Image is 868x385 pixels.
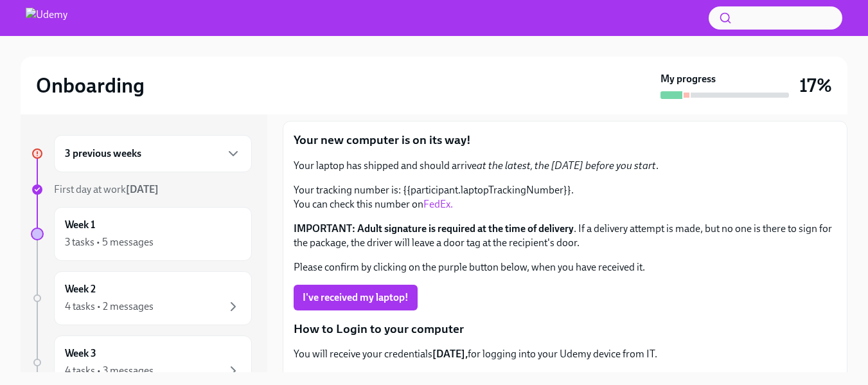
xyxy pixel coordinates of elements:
[477,159,656,172] em: at the latest, the [DATE] before you start
[31,271,252,325] a: Week 24 tasks • 2 messages
[294,222,574,235] strong: IMPORTANT: Adult signature is required at the time of delivery
[294,347,837,361] p: You will receive your credentials for logging into your Udemy device from IT.
[432,348,468,360] strong: [DATE],
[31,207,252,261] a: Week 13 tasks • 5 messages
[54,183,159,195] span: First day at work
[65,282,96,296] h6: Week 2
[294,260,837,274] p: Please confirm by clicking on the purple button below, when you have received it.
[294,285,418,310] button: I've received my laptop!
[26,8,67,28] img: Udemy
[65,346,96,361] h6: Week 3
[294,132,837,148] p: Your new computer is on its way!
[799,74,832,97] h3: 17%
[65,218,95,232] h6: Week 1
[31,183,252,197] a: First day at work[DATE]
[303,291,409,304] span: I've received my laptop!
[65,364,154,378] div: 4 tasks • 3 messages
[36,73,145,98] h2: Onboarding
[65,235,154,249] div: 3 tasks • 5 messages
[294,159,837,173] p: Your laptop has shipped and should arrive .
[294,183,837,211] p: Your tracking number is: {{participant.laptopTrackingNumber}}. You can check this number on
[65,300,154,314] div: 4 tasks • 2 messages
[126,183,159,195] strong: [DATE]
[294,222,837,250] p: . If a delivery attempt is made, but no one is there to sign for the package, the driver will lea...
[294,321,837,337] p: How to Login to your computer
[54,135,252,172] div: 3 previous weeks
[65,147,141,161] h6: 3 previous weeks
[423,198,453,210] a: FedEx.
[660,72,716,86] strong: My progress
